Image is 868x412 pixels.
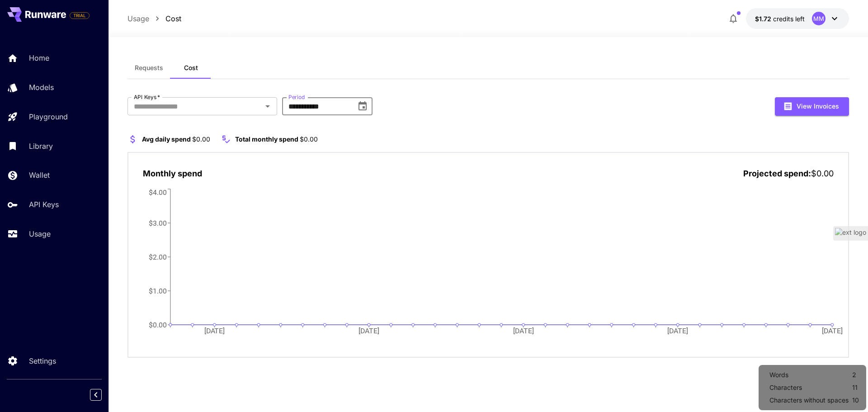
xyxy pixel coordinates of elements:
[354,97,372,115] button: Choose date, selected date is Aug 31, 2025
[288,93,305,101] label: Period
[149,188,167,196] tspan: $4.00
[127,13,181,24] nav: breadcrumb
[746,8,849,29] button: $1.7221MM
[668,327,689,335] tspan: [DATE]
[300,135,318,143] span: $0.00
[165,13,181,24] a: Cost
[97,387,108,403] div: Collapse sidebar
[29,141,53,152] p: Library
[149,287,167,295] tspan: $1.00
[70,10,90,21] span: Add your payment card to enable full platform functionality.
[235,135,298,143] span: Total monthly spend
[90,389,102,401] button: Collapse sidebar
[192,135,210,143] span: $0.00
[204,327,225,335] tspan: [DATE]
[514,327,534,335] tspan: [DATE]
[149,321,167,329] tspan: $0.00
[775,101,849,110] a: View Invoices
[149,218,167,227] tspan: $3.00
[143,167,202,180] p: Monthly spend
[29,111,68,122] p: Playground
[775,97,849,116] button: View Invoices
[70,12,89,19] span: TRIAL
[142,135,191,143] span: Avg daily spend
[29,228,51,239] p: Usage
[149,252,167,261] tspan: $2.00
[127,13,149,24] a: Usage
[135,64,163,72] span: Requests
[261,100,274,113] button: Open
[823,327,844,335] tspan: [DATE]
[134,93,160,101] label: API Keys
[773,15,805,23] span: credits left
[359,327,380,335] tspan: [DATE]
[811,169,834,178] span: $0.00
[812,12,826,25] div: MM
[755,14,805,24] div: $1.7221
[29,82,54,93] p: Models
[184,64,198,72] span: Cost
[29,52,49,63] p: Home
[755,15,773,23] span: $1.72
[29,170,50,180] p: Wallet
[29,355,56,366] p: Settings
[743,169,811,178] span: Projected spend:
[29,199,59,210] p: API Keys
